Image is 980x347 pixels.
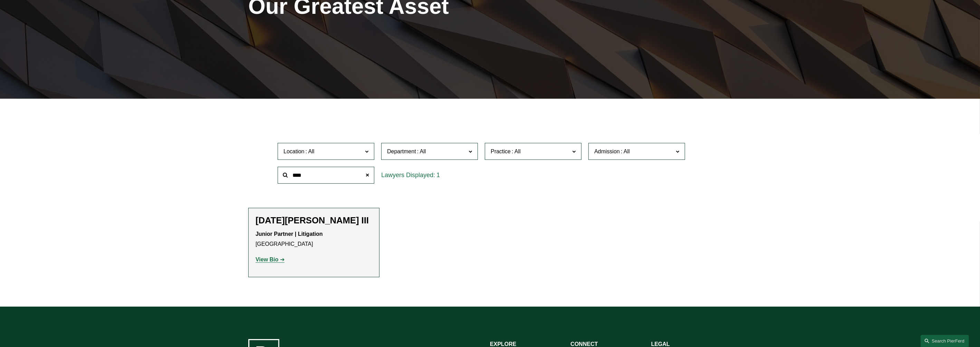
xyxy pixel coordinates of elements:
[651,341,670,347] strong: LEGAL
[490,341,516,347] strong: EXPLORE
[491,148,511,154] span: Practice
[256,215,372,226] h2: [DATE][PERSON_NAME] III
[594,148,620,154] span: Admission
[387,148,416,154] span: Department
[256,257,285,262] a: View Bio
[921,335,969,347] a: Search this site
[256,257,278,262] strong: View Bio
[256,229,372,249] p: [GEOGRAPHIC_DATA]
[256,231,323,237] strong: Junior Partner | Litigation
[284,148,305,154] span: Location
[436,172,440,179] span: 1
[570,341,598,347] strong: CONNECT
